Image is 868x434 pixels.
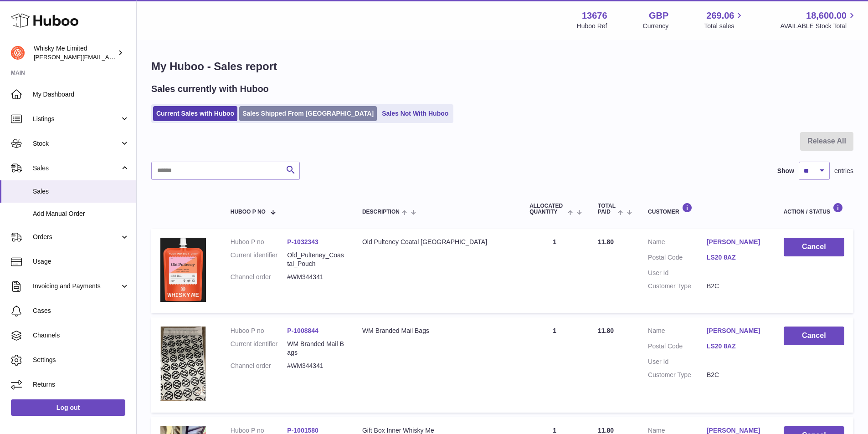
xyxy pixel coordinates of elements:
[706,10,734,22] span: 269.06
[648,238,707,249] dt: Name
[598,427,614,434] span: 11.80
[777,167,794,175] label: Show
[160,327,206,401] img: 1725358317.png
[648,371,707,379] dt: Customer Type
[834,167,853,175] span: entries
[33,233,120,241] span: Orders
[153,106,237,121] a: Current Sales with Huboo
[648,357,707,366] dt: User Id
[33,90,129,99] span: My Dashboard
[151,59,853,74] h1: My Huboo - Sales report
[11,46,25,60] img: frances@whiskyshop.com
[648,253,707,264] dt: Postal Code
[643,22,669,31] div: Currency
[362,238,511,246] div: Old Pulteney Coatal [GEOGRAPHIC_DATA]
[287,362,344,370] dd: #WM344341
[33,356,129,364] span: Settings
[598,238,614,245] span: 11.80
[582,10,607,22] strong: 13676
[648,269,707,277] dt: User Id
[33,115,120,123] span: Listings
[707,282,765,291] dd: B2C
[287,251,344,268] dd: Old_Pulteney_Coastal_Pouch
[707,371,765,379] dd: B2C
[231,238,288,246] dt: Huboo P no
[287,238,318,245] a: P-1032343
[520,317,589,413] td: 1
[784,203,844,215] div: Action / Status
[231,362,288,370] dt: Channel order
[33,187,129,196] span: Sales
[34,53,183,61] span: [PERSON_NAME][EMAIL_ADDRESS][DOMAIN_NAME]
[649,10,668,22] strong: GBP
[33,139,120,148] span: Stock
[231,327,288,335] dt: Huboo P no
[33,282,120,291] span: Invoicing and Payments
[704,22,745,31] span: Total sales
[287,427,318,434] a: P-1001580
[287,327,318,334] a: P-1008844
[231,273,288,281] dt: Channel order
[598,327,614,334] span: 11.80
[379,106,452,121] a: Sales Not With Huboo
[231,209,266,215] span: Huboo P no
[33,257,129,266] span: Usage
[784,327,844,345] button: Cancel
[707,238,765,246] a: [PERSON_NAME]
[362,209,400,215] span: Description
[707,253,765,262] a: LS20 8AZ
[529,203,565,215] span: ALLOCATED Quantity
[648,342,707,353] dt: Postal Code
[362,327,511,335] div: WM Branded Mail Bags
[33,306,129,315] span: Cases
[151,83,269,95] h2: Sales currently with Huboo
[520,229,589,313] td: 1
[806,10,847,22] span: 18,600.00
[648,203,765,215] div: Customer
[780,10,857,31] a: 18,600.00 AVAILABLE Stock Total
[33,331,129,340] span: Channels
[239,106,377,121] a: Sales Shipped From [GEOGRAPHIC_DATA]
[231,251,288,268] dt: Current identifier
[33,380,129,389] span: Returns
[287,340,344,357] dd: WM Branded Mail Bags
[598,203,616,215] span: Total paid
[11,399,125,416] a: Log out
[33,164,120,173] span: Sales
[577,22,607,31] div: Huboo Ref
[784,238,844,256] button: Cancel
[648,327,707,337] dt: Name
[780,22,857,31] span: AVAILABLE Stock Total
[231,340,288,357] dt: Current identifier
[648,282,707,291] dt: Customer Type
[33,209,129,218] span: Add Manual Order
[287,273,344,281] dd: #WM344341
[34,44,116,61] div: Whisky Me Limited
[704,10,745,31] a: 269.06 Total sales
[707,327,765,335] a: [PERSON_NAME]
[160,238,206,301] img: 1739541345.jpg
[707,342,765,351] a: LS20 8AZ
